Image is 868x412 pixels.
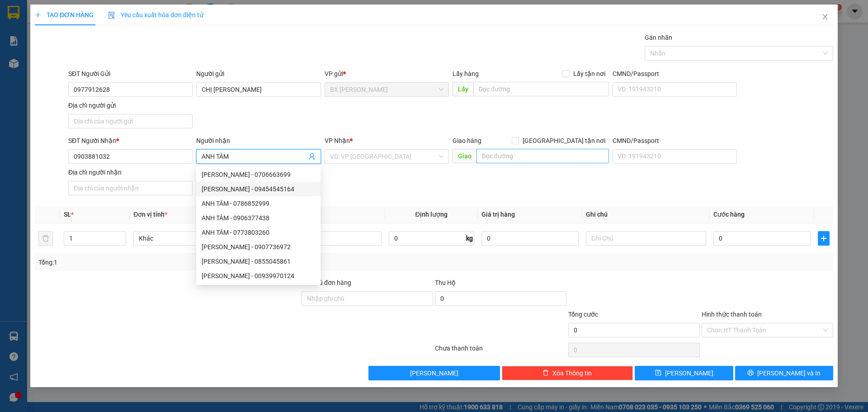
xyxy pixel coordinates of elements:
[68,136,193,146] div: SĐT Người Nhận
[86,52,168,83] span: BẾN XE MỸ THO
[747,369,754,377] span: printer
[133,211,167,218] span: Đơn vị tính
[202,199,315,208] div: ANH TÂM - 0786852999
[86,8,108,17] span: Nhận:
[35,12,41,18] span: plus
[8,8,80,29] div: BX [PERSON_NAME]
[453,137,481,144] span: Giao hàng
[68,167,193,177] div: Địa chỉ người nhận
[196,269,321,283] div: NGUYỄN THANH TÂM - 00939970124
[139,232,248,245] span: Khác
[64,211,71,218] span: SL
[196,69,321,79] div: Người gửi
[202,242,315,252] div: [PERSON_NAME] - 0907736972
[325,69,449,79] div: VP gửi
[302,279,351,286] label: Ghi chú đơn hàng
[68,69,193,79] div: SĐT Người Gửi
[434,343,567,359] div: Chưa thanh toán
[196,240,321,254] div: PHAN THANH TÂM - 0907736972
[196,211,321,225] div: ANH TÂM - 0906377438
[302,291,433,306] input: Ghi chú đơn hàng
[86,28,178,39] div: ANH TÍ HON
[519,136,609,146] span: [GEOGRAPHIC_DATA] tận nơi
[582,206,710,223] th: Ghi chú
[542,369,549,377] span: delete
[196,182,321,196] div: LÊ THỊ THANH TÂM - 09454545164
[325,137,350,144] span: VP Nhận
[481,211,515,218] span: Giá trị hàng
[453,70,479,77] span: Lấy hàng
[818,231,830,246] button: plus
[655,369,661,377] span: save
[108,11,203,19] span: Yêu cầu xuất hóa đơn điện tử
[202,227,315,237] div: ANH TÂM - 0773803260
[196,167,321,182] div: TRẦN THANH TÂM - 0706663699
[196,136,321,146] div: Người nhận
[502,366,633,380] button: deleteXóa Thông tin
[435,279,456,286] span: Thu Hộ
[410,368,458,378] span: [PERSON_NAME]
[818,235,829,242] span: plus
[308,153,316,160] span: user-add
[713,211,745,218] span: Cước hàng
[86,39,178,52] div: 0939456528
[86,8,178,28] div: [GEOGRAPHIC_DATA]
[86,57,99,66] span: DĐ:
[821,13,829,20] span: close
[202,170,315,180] div: [PERSON_NAME] - 0706663699
[196,196,321,211] div: ANH TÂM - 0786852999
[812,5,838,30] button: Close
[735,366,833,380] button: printer[PERSON_NAME] và In
[613,69,737,79] div: CMND/Passport
[38,231,53,246] button: delete
[202,213,315,223] div: ANH TÂM - 0906377438
[568,311,598,318] span: Tổng cước
[8,29,80,51] div: CHỊ [PERSON_NAME]
[473,82,609,96] input: Dọc đường
[68,181,193,195] input: Địa chỉ của người nhận
[68,114,193,128] input: Địa chỉ của người gửi
[415,211,448,218] span: Định lượng
[35,11,94,19] span: TẠO ĐƠN HÀNG
[261,231,381,246] input: VD: Bàn, Ghế
[635,366,733,380] button: save[PERSON_NAME]
[8,51,80,64] div: 0974522974
[453,149,476,163] span: Giao
[108,12,115,19] img: icon
[645,34,672,41] label: Gán nhãn
[330,83,443,96] span: BX Cao Lãnh
[476,149,609,163] input: Dọc đường
[702,311,762,318] label: Hình thức thanh toán
[586,231,706,246] input: Ghi Chú
[38,257,335,267] div: Tổng: 1
[368,366,500,380] button: [PERSON_NAME]
[453,82,473,96] span: Lấy
[68,100,193,110] div: Địa chỉ người gửi
[570,69,609,79] span: Lấy tận nơi
[202,271,315,281] div: [PERSON_NAME] - 00939970124
[8,9,22,18] span: Gửi:
[202,256,315,266] div: [PERSON_NAME] - 0855045861
[196,254,321,269] div: HÀ NGUYỄN THANH TÂM - 0855045861
[196,225,321,240] div: ANH TÂM - 0773803260
[665,368,713,378] span: [PERSON_NAME]
[757,368,821,378] span: [PERSON_NAME] và In
[202,184,315,194] div: [PERSON_NAME] - 09454545164
[481,231,579,246] input: 0
[552,368,592,378] span: Xóa Thông tin
[465,231,474,246] span: kg
[613,136,737,146] div: CMND/Passport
